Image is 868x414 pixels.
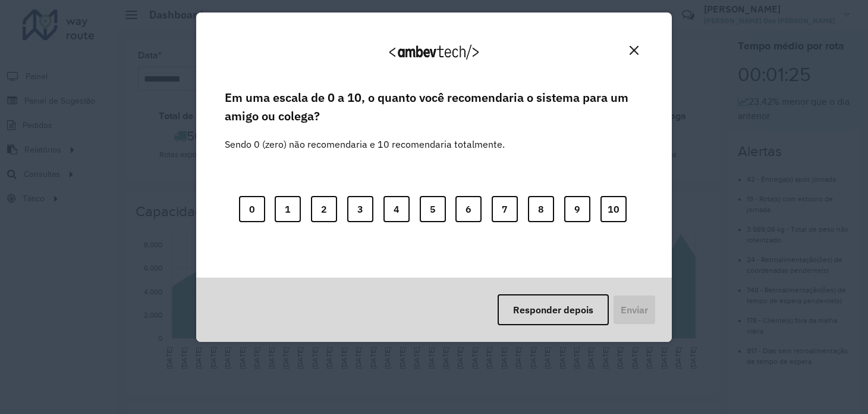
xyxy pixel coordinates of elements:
[389,45,479,60] img: Logo Ambevtech
[225,89,643,125] label: Em uma escala de 0 a 10, o quanto você recomendaria o sistema para um amigo ou colega?
[528,196,554,222] button: 8
[275,196,301,222] button: 1
[347,196,373,222] button: 3
[498,294,609,325] button: Responder depois
[564,196,590,222] button: 9
[600,196,627,222] button: 10
[311,196,337,222] button: 2
[455,196,482,222] button: 6
[383,196,410,222] button: 4
[492,196,518,222] button: 7
[239,196,265,222] button: 0
[420,196,446,222] button: 5
[630,46,639,55] img: Close
[225,123,505,151] label: Sendo 0 (zero) não recomendaria e 10 recomendaria totalmente.
[625,41,643,60] button: Close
